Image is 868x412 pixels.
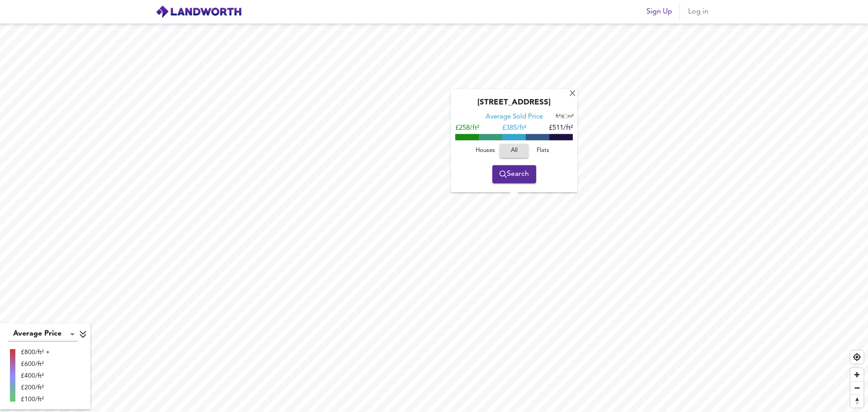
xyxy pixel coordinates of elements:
div: [STREET_ADDRESS] [455,98,573,113]
div: £200/ft² [21,383,50,392]
span: Houses [473,146,497,156]
div: £100/ft² [21,395,50,404]
span: £258/ft² [455,125,479,132]
div: Average Sold Price [486,113,543,122]
button: Sign Up [643,3,676,21]
div: X [569,90,576,99]
span: m² [568,114,574,119]
button: Flats [528,144,557,158]
span: Search [500,168,529,180]
span: Flats [531,146,555,156]
span: £511/ft² [549,125,573,132]
button: Find my location [850,350,863,364]
div: £400/ft² [21,371,50,380]
span: All [504,146,524,156]
div: Average Price [8,327,78,341]
button: Reset bearing to north [850,394,863,407]
span: £ 385/ft² [502,125,526,132]
button: Houses [471,144,500,158]
button: Search [492,165,536,183]
img: logo [156,5,242,19]
span: Reset bearing to north [850,395,863,407]
button: All [500,144,528,158]
div: £800/ft² + [21,348,50,357]
span: ft² [556,114,561,119]
button: Zoom out [850,381,863,394]
div: £600/ft² [21,360,50,369]
button: Log in [684,3,712,21]
span: Sign Up [646,5,672,18]
button: Zoom in [850,368,863,381]
span: Log in [687,5,709,18]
